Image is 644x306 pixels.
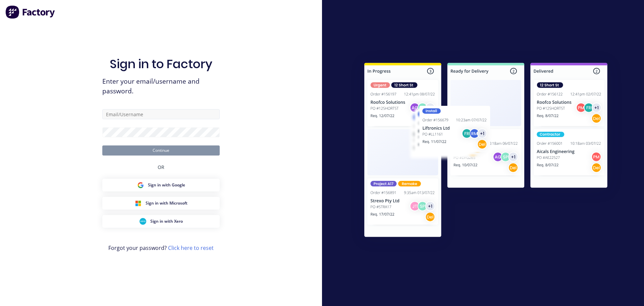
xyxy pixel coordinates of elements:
[110,57,212,71] h1: Sign in to Factory
[5,5,56,19] img: Factory
[168,244,214,252] a: Click here to reset
[148,182,185,188] span: Sign in with Google
[350,49,622,253] img: Sign in
[102,145,220,156] button: Continue
[135,200,142,207] img: Microsoft Sign in
[158,156,164,179] div: OR
[102,197,220,210] button: Microsoft Sign inSign in with Microsoft
[137,182,144,188] img: Google Sign in
[102,215,220,228] button: Xero Sign inSign in with Xero
[150,218,183,224] span: Sign in with Xero
[102,77,220,96] span: Enter your email/username and password.
[140,218,146,225] img: Xero Sign in
[146,200,187,206] span: Sign in with Microsoft
[102,179,220,191] button: Google Sign inSign in with Google
[102,109,220,119] input: Email/Username
[108,244,214,252] span: Forgot your password?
